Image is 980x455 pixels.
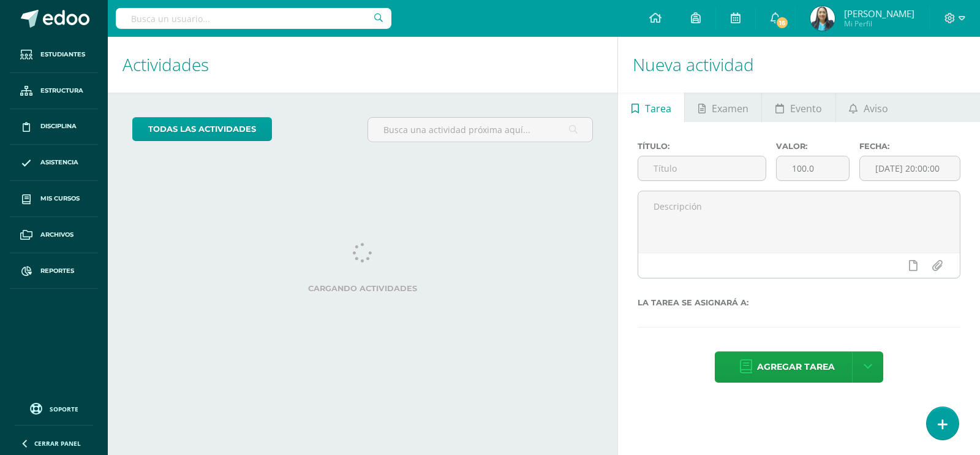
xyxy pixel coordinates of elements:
[368,118,592,142] input: Busca una actividad próxima aquí...
[10,145,98,181] a: Asistencia
[40,50,85,59] span: Estudiantes
[645,94,671,123] span: Tarea
[116,8,391,29] input: Busca un usuario...
[10,37,98,73] a: Estudiantes
[810,6,835,31] img: dc7d38de1d5b52360c8bb618cee5abea.png
[50,405,78,413] span: Soporte
[638,142,766,151] label: Título:
[10,253,98,289] a: Reportes
[40,194,80,204] span: Mis cursos
[757,352,835,382] span: Agregar tarea
[638,298,960,307] label: La tarea se asignará a:
[10,181,98,217] a: Mis cursos
[10,73,98,109] a: Estructura
[123,37,603,93] h1: Actividades
[10,109,98,145] a: Disciplina
[40,158,78,167] span: Asistencia
[132,117,272,141] a: todas las Actividades
[762,93,835,122] a: Evento
[790,94,822,123] span: Evento
[836,93,902,122] a: Aviso
[10,217,98,253] a: Archivos
[633,37,965,93] h1: Nueva actividad
[132,284,593,293] label: Cargando actividades
[40,86,83,96] span: Estructura
[864,94,888,123] span: Aviso
[40,230,73,240] span: Archivos
[685,93,761,122] a: Examen
[40,266,74,276] span: Reportes
[844,18,914,29] span: Mi Perfil
[40,121,77,131] span: Disciplina
[15,400,93,416] a: Soporte
[34,439,81,448] span: Cerrar panel
[618,93,684,122] a: Tarea
[860,156,960,180] input: Fecha de entrega
[712,94,748,123] span: Examen
[777,156,849,180] input: Puntos máximos
[638,156,766,180] input: Título
[859,142,960,151] label: Fecha:
[775,16,789,29] span: 16
[844,7,914,20] span: [PERSON_NAME]
[776,142,850,151] label: Valor:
